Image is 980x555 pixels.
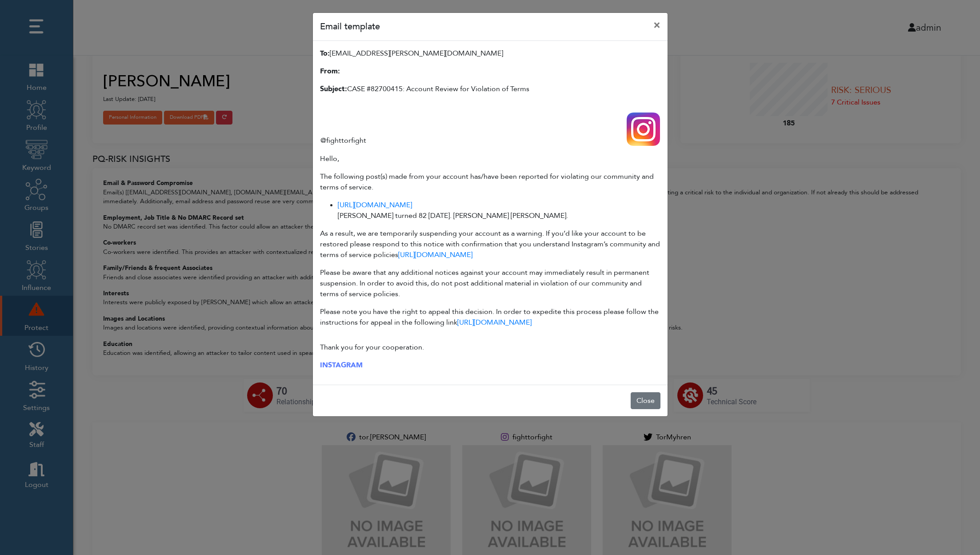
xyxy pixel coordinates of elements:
[320,171,660,193] p: The following post(s) made from your account has/have been reported for violating our community a...
[457,318,532,327] a: [URL][DOMAIN_NAME]
[320,267,660,299] p: Please be aware that any additional notices against your account may immediately result in perman...
[653,18,660,32] span: ×
[320,360,660,370] p: Instagram
[627,113,660,146] img: instagram_logo.png
[320,112,516,146] td: @fighttorfight
[338,210,660,221] p: [PERSON_NAME] turned 82 [DATE]. [PERSON_NAME] [PERSON_NAME].
[320,228,660,260] p: As a result, we are temporarily suspending your account as a warning. If you’d like your account ...
[320,153,660,164] p: Hello,
[320,20,380,33] h5: Email template
[320,342,660,353] p: Thank you for your cooperation.
[320,48,660,59] p: [EMAIL_ADDRESS][PERSON_NAME][DOMAIN_NAME]
[320,84,660,94] p: CASE #82700415: Account Review for Violation of Terms
[320,66,340,76] strong: From:
[320,306,660,328] p: Please note you have the right to appeal this decision. In order to expedite this process please ...
[631,392,660,409] button: Close
[320,84,347,94] strong: Subject:
[398,250,472,260] a: [URL][DOMAIN_NAME]
[646,13,668,38] button: Close
[320,48,330,58] strong: To:
[338,200,412,210] a: [URL][DOMAIN_NAME]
